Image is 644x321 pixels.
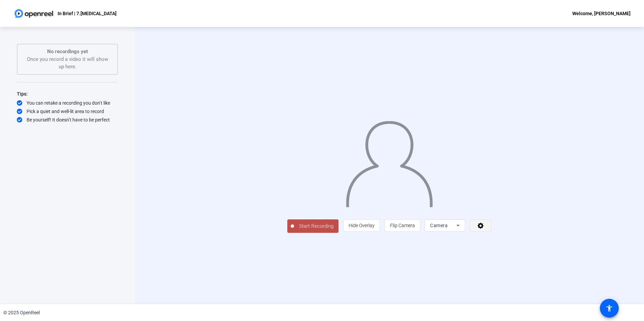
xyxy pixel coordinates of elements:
mat-icon: accessibility [605,304,613,312]
p: No recordings yet [24,48,110,56]
span: Hide Overlay [349,223,375,228]
span: Camera [430,223,448,228]
button: Flip Camera [385,219,420,231]
img: overlay [345,115,433,207]
img: OpenReel logo [13,7,54,20]
p: In Brief | 7.[MEDICAL_DATA] [58,9,117,17]
div: © 2025 OpenReel [3,309,40,316]
span: Flip Camera [390,223,415,228]
button: Hide Overlay [343,219,380,231]
div: Once you record a video it will show up here. [24,48,110,71]
button: Start Recording [287,219,339,233]
div: Pick a quiet and well-lit area to record [17,108,118,115]
div: Be yourself! It doesn’t have to be perfect [17,116,118,123]
span: Start Recording [294,222,339,230]
div: You can retake a recording you don’t like [17,100,118,106]
div: Tips: [17,90,118,98]
div: Welcome, [PERSON_NAME] [572,9,631,17]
